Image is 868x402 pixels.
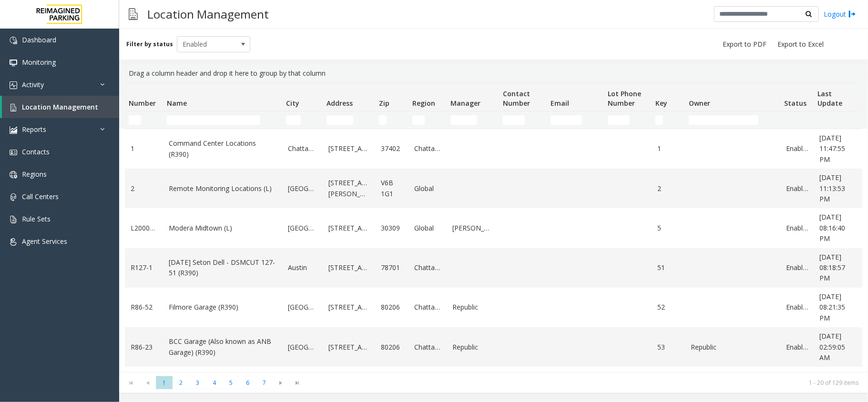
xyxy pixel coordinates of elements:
a: [STREET_ADDRESS] [328,223,369,233]
a: [DATE] 11:13:53 PM [819,172,856,204]
a: Global [414,183,441,194]
span: [DATE] 02:59:05 AM [819,332,845,362]
button: Export to PDF [719,38,770,51]
span: Contacts [22,147,50,156]
a: [STREET_ADDRESS][PERSON_NAME] [328,178,369,199]
span: [DATE] 11:47:55 PM [819,133,845,164]
span: Page 3 [189,376,206,389]
a: Command Center Locations (R390) [169,138,276,160]
a: Enabled [786,223,808,233]
a: [DATE] 08:21:35 PM [819,291,856,323]
a: Filmore Garage (R390) [169,302,276,312]
a: Remote Monitoring Locations (L) [169,183,276,194]
span: Owner [689,99,710,108]
span: [DATE] 08:21:35 PM [819,292,845,322]
input: Manager Filter [450,115,477,125]
span: Region [412,99,435,108]
a: 1 [131,143,157,154]
td: City Filter [282,111,323,129]
input: Name Filter [167,115,260,125]
a: Chattanooga [414,143,441,154]
a: [DATE] Seton Dell - DSMCUT 127-51 (R390) [169,257,276,279]
span: Zip [379,99,389,108]
a: Chattanooga [288,143,317,154]
span: Number [129,99,156,108]
a: Global [414,223,441,233]
span: Address [327,99,353,108]
a: [GEOGRAPHIC_DATA] [288,183,317,194]
a: V6B 1G1 [381,178,403,199]
img: 'icon' [10,238,17,246]
span: Manager [450,99,480,108]
span: Go to the next page [273,376,289,390]
a: R86-23 [131,342,157,352]
span: Location Management [22,102,98,111]
a: R127-1 [131,262,157,273]
span: Lot Phone Number [608,89,641,108]
span: Contact Number [503,89,530,108]
th: Status [780,83,814,111]
td: Last Update Filter [814,111,861,129]
span: Last Update [817,89,842,108]
input: Owner Filter [689,115,758,125]
a: 37402 [381,143,403,154]
input: Number Filter [129,115,141,125]
input: City Filter [286,115,301,125]
input: Address Filter [327,115,353,125]
a: Enabled [786,143,808,154]
a: Chattanooga [414,262,441,273]
a: 2 [657,183,679,194]
span: Go to the last page [291,379,304,387]
td: Contact Number Filter [499,111,547,129]
span: Email [551,99,569,108]
a: Republic [452,302,493,312]
a: R86-52 [131,302,157,312]
a: Republic [452,342,493,352]
a: 30309 [381,223,403,233]
span: Page 5 [223,376,239,389]
span: Dashboard [22,35,56,44]
td: Name Filter [163,111,282,129]
span: Activity [22,80,44,89]
a: Chattanooga [414,342,441,352]
a: [STREET_ADDRESS] [328,342,369,352]
img: 'icon' [10,59,17,67]
img: logout [848,9,856,19]
label: Filter by status [126,40,173,49]
span: Page 7 [256,376,273,389]
span: Go to the next page [275,379,287,387]
a: [PERSON_NAME] [452,223,493,233]
input: Email Filter [551,115,582,125]
img: pageIcon [129,2,138,26]
a: 1 [657,143,679,154]
a: [DATE] 02:59:05 AM [819,331,856,363]
img: 'icon' [10,171,17,179]
span: [DATE] 08:18:57 PM [819,252,845,283]
td: Key Filter [652,111,685,129]
input: Zip Filter [379,115,387,125]
input: Contact Number Filter [503,115,525,125]
input: Lot Phone Number Filter [608,115,630,125]
td: Number Filter [125,111,163,129]
kendo-pager-info: 1 - 20 of 129 items [312,379,858,387]
a: [STREET_ADDRESS] [328,262,369,273]
a: Austin [288,262,317,273]
a: [GEOGRAPHIC_DATA] [288,223,317,233]
a: BCC Garage (Also known as ANB Garage) (R390) [169,336,276,358]
div: Drag a column header and drop it here to group by that column [125,64,862,82]
span: [DATE] 08:16:40 PM [819,212,845,243]
a: 51 [657,262,679,273]
span: [DATE] 11:13:53 PM [819,173,845,203]
td: Zip Filter [375,111,408,129]
a: Enabled [786,262,808,273]
img: 'icon' [10,104,17,111]
span: Regions [22,170,47,179]
img: 'icon' [10,37,17,44]
a: 2 [131,183,157,194]
img: 'icon' [10,216,17,223]
span: Monitoring [22,58,56,67]
span: Page 4 [206,376,223,389]
td: Lot Phone Number Filter [604,111,652,129]
span: Enabled [177,37,235,52]
a: 52 [657,302,679,312]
